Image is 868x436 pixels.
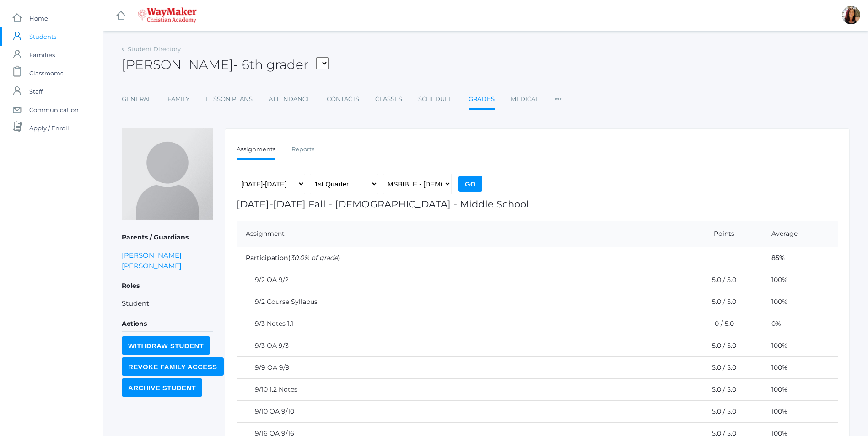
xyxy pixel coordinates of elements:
a: Schedule [418,90,453,108]
td: 9/2 Course Syllabus [237,291,679,313]
h5: Parents / Guardians [122,230,213,245]
a: Grades [469,90,495,110]
span: - 6th grader [233,57,308,72]
td: 5.0 / 5.0 [679,335,762,357]
td: 100% [762,269,838,291]
td: 5.0 / 5.0 [679,291,762,313]
a: [PERSON_NAME] [122,261,182,271]
td: 0 / 5.0 [679,313,762,335]
a: Reports [291,140,314,159]
td: 100% [762,291,838,313]
td: 9/10 1.2 Notes [237,379,679,401]
a: General [122,90,151,108]
span: Classrooms [29,64,63,82]
a: Contacts [327,90,359,108]
th: Average [762,221,838,247]
em: 30.0% of grade [291,254,338,262]
span: Communication [29,101,79,119]
a: Lesson Plans [205,90,253,108]
h5: Actions [122,316,213,332]
td: 5.0 / 5.0 [679,357,762,379]
h2: [PERSON_NAME] [122,58,329,72]
td: 100% [762,379,838,401]
td: 85% [762,247,838,269]
span: Students [29,27,56,46]
img: 4_waymaker-logo-stack-white.png [138,7,197,23]
span: Families [29,46,55,64]
td: 9/2 OA 9/2 [237,269,679,291]
th: Assignment [237,221,679,247]
td: 5.0 / 5.0 [679,379,762,401]
a: Student Directory [128,45,181,53]
li: Student [122,298,213,309]
input: Revoke Family Access [122,357,224,376]
a: Assignments [237,140,275,160]
span: Apply / Enroll [29,119,69,137]
a: Family [167,90,189,108]
span: Home [29,9,48,27]
td: 100% [762,357,838,379]
td: 9/10 OA 9/10 [237,401,679,423]
img: Cole Pecor [122,128,213,220]
h5: Roles [122,278,213,294]
td: 9/3 OA 9/3 [237,335,679,357]
input: Archive Student [122,378,202,397]
a: Classes [375,90,402,108]
a: Medical [511,90,539,108]
td: 100% [762,401,838,423]
a: Attendance [269,90,311,108]
h1: [DATE]-[DATE] Fall - [DEMOGRAPHIC_DATA] - Middle School [237,199,838,209]
input: Go [458,176,482,192]
div: Gina Pecor [842,6,860,24]
td: 9/3 Notes 1.1 [237,313,679,335]
a: [PERSON_NAME] [122,250,182,261]
td: 5.0 / 5.0 [679,269,762,291]
input: Withdraw Student [122,336,210,355]
td: 5.0 / 5.0 [679,401,762,423]
td: 9/9 OA 9/9 [237,357,679,379]
span: Staff [29,82,43,101]
span: Participation [246,254,288,262]
td: ( ) [237,247,762,269]
td: 100% [762,335,838,357]
td: 0% [762,313,838,335]
th: Points [679,221,762,247]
